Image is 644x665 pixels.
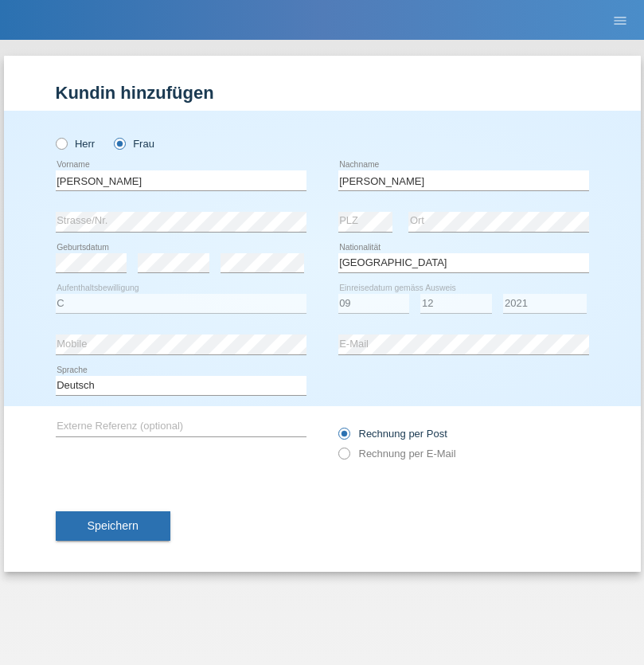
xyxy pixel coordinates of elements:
[56,138,66,148] input: Herr
[604,15,636,25] a: menu
[56,511,170,542] button: Speichern
[338,448,456,460] label: Rechnung per E-Mail
[114,138,124,148] input: Frau
[56,138,96,150] label: Herr
[338,428,349,448] input: Rechnung per Post
[88,519,139,532] span: Speichern
[114,138,154,150] label: Frau
[612,13,628,29] i: menu
[338,448,349,467] input: Rechnung per E-Mail
[338,428,447,440] label: Rechnung per Post
[56,83,589,103] h1: Kundin hinzufügen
